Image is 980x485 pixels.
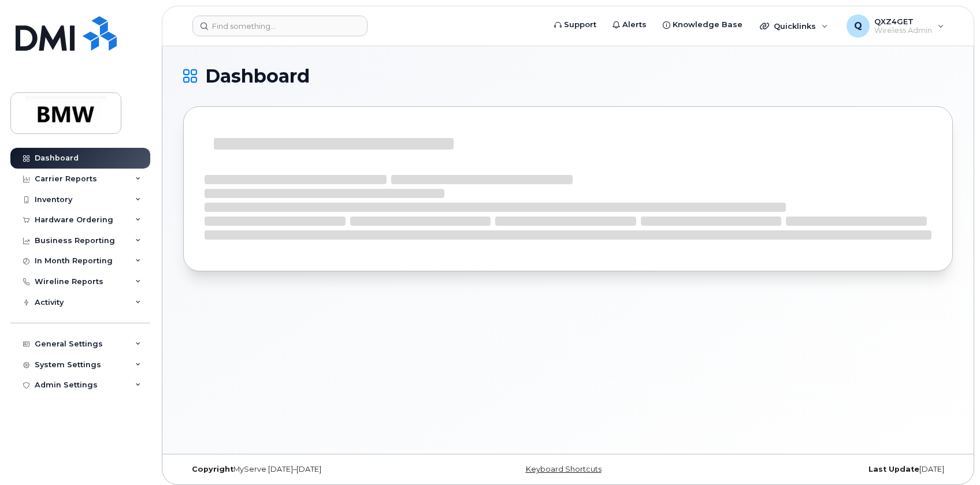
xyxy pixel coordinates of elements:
[696,465,953,474] div: [DATE]
[526,465,602,473] a: Keyboard Shortcuts
[205,68,310,85] span: Dashboard
[868,465,919,473] strong: Last Update
[192,465,233,473] strong: Copyright
[183,465,440,474] div: MyServe [DATE]–[DATE]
